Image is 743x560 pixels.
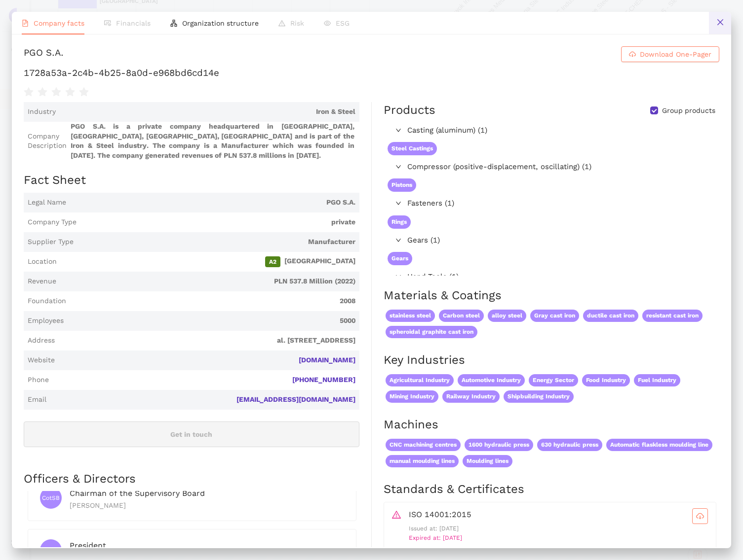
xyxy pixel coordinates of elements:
span: Location [28,257,57,267]
div: [PERSON_NAME] [70,500,344,511]
div: ISO 14001:2015 [409,508,708,524]
span: Automotive Industry [458,374,525,386]
span: manual moulding lines [386,455,459,467]
div: Gears (1) [384,233,718,248]
span: Shipbuilding Industry [504,390,574,403]
span: eye [324,20,331,27]
span: Company Type [28,217,77,227]
span: warning [278,20,285,27]
div: Compressor (positive-displacement, oscillating) (1) [384,159,718,175]
span: Phone [28,375,49,385]
span: Railway Industry [442,390,500,403]
span: Gears (1) [407,235,714,246]
span: Agricultural Industry [386,374,454,386]
h2: Machines [384,417,719,433]
span: Website [28,355,55,365]
span: fund-view [104,20,111,27]
span: Company Description [28,132,67,151]
span: Employees [28,316,64,326]
span: ESG [336,19,350,27]
button: cloud-downloadDownload One-Pager [621,46,719,62]
span: star [38,87,47,97]
span: al. [STREET_ADDRESS] [59,336,355,346]
span: Automatic flaskless moulding line [606,439,712,451]
span: Manufacturer [78,237,355,247]
span: A2 [265,256,280,267]
span: ductile cast iron [583,310,638,322]
span: Casting (aluminum) (1) [407,125,714,137]
span: Foundation [28,296,66,306]
span: Moulding lines [463,455,512,467]
span: right [395,274,401,280]
span: Address [28,336,55,346]
span: Pistons [388,178,416,192]
span: 5000 [68,316,355,326]
span: Expired at: [DATE] [409,534,462,541]
span: star [65,87,75,97]
span: right [395,200,401,206]
span: star [51,87,61,97]
span: Company facts [34,19,84,27]
span: 2008 [70,296,355,306]
span: Download One-Pager [640,49,711,60]
h2: Key Industries [384,352,719,369]
span: [GEOGRAPHIC_DATA] [61,256,355,267]
span: right [395,127,401,133]
span: Group products [658,106,719,116]
span: Energy Sector [529,374,578,386]
span: right [395,237,401,243]
span: Carbon steel [439,310,484,322]
span: Email [28,395,46,405]
span: Mining Industry [386,390,438,403]
span: Legal Name [28,198,66,208]
span: Hand Tools (1) [407,271,714,283]
div: Casting (aluminum) (1) [384,123,718,139]
button: close [709,12,731,34]
span: 1600 hydraulic press [465,439,533,451]
span: cloud-download [693,512,707,520]
span: Revenue [28,277,56,286]
h2: Standards & Certificates [384,481,719,498]
div: Products [384,102,435,119]
span: stainless steel [386,310,435,322]
h1: 1728a53a-2c4b-4b25-8a0d-e968bd6cd14e [24,67,719,79]
span: Gray cast iron [530,310,579,322]
p: Issued at: [DATE] [409,524,708,533]
span: star [79,87,89,97]
span: Industry [28,107,56,117]
div: PGO S.A. [24,46,64,62]
span: 630 hydraulic press [537,439,602,451]
span: Iron & Steel [60,107,355,117]
span: Fasteners (1) [407,198,714,210]
span: warning [392,508,401,519]
span: Chairman of the Supervisory Board [70,489,205,498]
span: right [395,164,401,170]
span: PLN 537.8 Million (2022) [60,277,355,286]
span: cloud-download [629,51,636,59]
div: Fasteners (1) [384,196,718,211]
span: resistant cast iron [642,310,703,322]
span: star [24,87,34,97]
button: cloud-download [692,508,708,524]
h2: Fact Sheet [24,172,359,189]
span: apartment [170,20,177,27]
span: Supplier Type [28,237,74,247]
h2: Materials & Coatings [384,287,719,304]
span: Rings [388,215,411,229]
span: PGO S.A. [70,198,355,208]
span: Organization structure [182,19,259,27]
span: CotSB [42,491,60,505]
div: Hand Tools (1) [384,269,718,285]
span: spheroidal graphite cast iron [386,326,477,338]
span: Gears [388,252,412,265]
span: President [70,541,106,550]
span: Steel Castings [388,142,437,155]
span: Compressor (positive-displacement, oscillating) (1) [407,161,714,173]
span: CNC machining centres [386,439,461,451]
span: alloy steel [488,310,526,322]
h2: Officers & Directors [24,471,359,488]
span: Fuel Industry [634,374,680,386]
span: close [716,18,724,26]
span: Financials [116,19,151,27]
span: PGO S.A. is a private company headquartered in [GEOGRAPHIC_DATA], [GEOGRAPHIC_DATA], [GEOGRAPHIC_... [71,122,355,160]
